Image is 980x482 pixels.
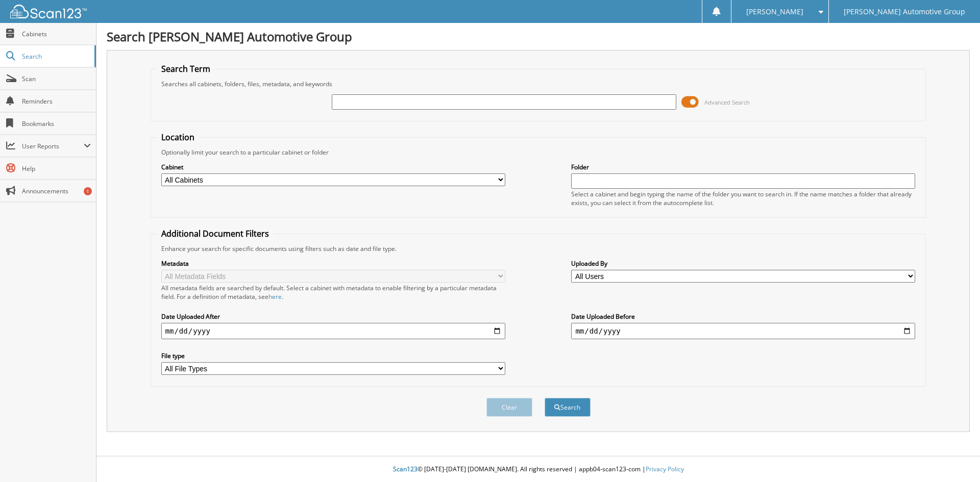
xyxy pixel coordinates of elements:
[156,228,274,239] legend: Additional Document Filters
[844,9,965,15] span: [PERSON_NAME] Automotive Group
[393,465,418,473] span: Scan123
[156,80,921,88] div: Searches all cabinets, folders, files, metadata, and keywords
[161,351,505,360] label: File type
[571,259,915,268] label: Uploaded By
[156,63,215,74] legend: Search Term
[10,5,87,18] img: scan123-logo-white.svg
[107,28,970,45] h1: Search [PERSON_NAME] Automotive Group
[571,163,915,171] label: Folder
[22,164,91,173] span: Help
[22,97,91,106] span: Reminders
[156,244,921,253] div: Enhance your search for specific documents using filters such as date and file type.
[22,74,91,83] span: Scan
[156,132,200,143] legend: Location
[22,30,91,38] span: Cabinets
[571,323,915,339] input: end
[96,457,980,482] div: © [DATE]-[DATE] [DOMAIN_NAME]. All rights reserved | appb04-scan123-com |
[571,190,915,207] div: Select a cabinet and begin typing the name of the folder you want to search in. If the name match...
[571,312,915,321] label: Date Uploaded Before
[22,52,89,61] span: Search
[746,9,803,15] span: [PERSON_NAME]
[646,465,684,473] a: Privacy Policy
[84,187,92,195] div: 1
[268,292,282,301] a: here
[161,284,505,301] div: All metadata fields are searched by default. Select a cabinet with metadata to enable filtering b...
[22,119,91,128] span: Bookmarks
[161,259,505,268] label: Metadata
[161,163,505,171] label: Cabinet
[22,142,84,150] span: User Reports
[161,312,505,321] label: Date Uploaded After
[486,398,532,417] button: Clear
[545,398,591,417] button: Search
[704,98,750,106] span: Advanced Search
[161,323,505,339] input: start
[156,148,921,157] div: Optionally limit your search to a particular cabinet or folder
[22,187,91,195] span: Announcements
